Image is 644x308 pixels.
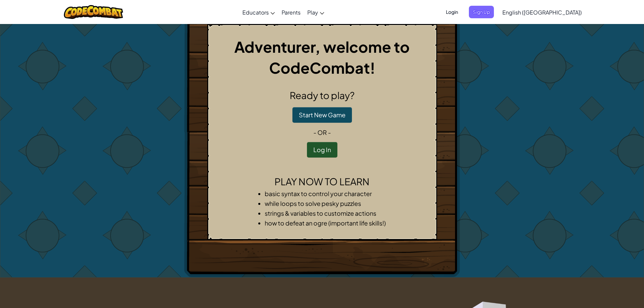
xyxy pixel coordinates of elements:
[307,142,337,158] button: Log In
[442,6,462,18] button: Login
[64,5,123,19] img: CodeCombat logo
[499,3,585,21] a: English ([GEOGRAPHIC_DATA])
[213,88,431,102] h2: Ready to play?
[213,174,431,189] h2: Play now to learn
[327,128,331,136] span: -
[265,198,393,208] li: while loops to solve pesky puzzles
[242,9,269,16] span: Educators
[292,107,352,123] button: Start New Game
[278,3,304,21] a: Parents
[265,189,393,198] li: basic syntax to control your character
[502,9,582,16] span: English ([GEOGRAPHIC_DATA])
[469,6,494,18] button: Sign Up
[307,9,318,16] span: Play
[213,36,431,78] h1: Adventurer, welcome to CodeCombat!
[265,208,393,218] li: strings & variables to customize actions
[313,128,317,136] span: -
[239,3,278,21] a: Educators
[317,128,327,136] span: or
[304,3,328,21] a: Play
[265,218,393,228] li: how to defeat an ogre (important life skills!)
